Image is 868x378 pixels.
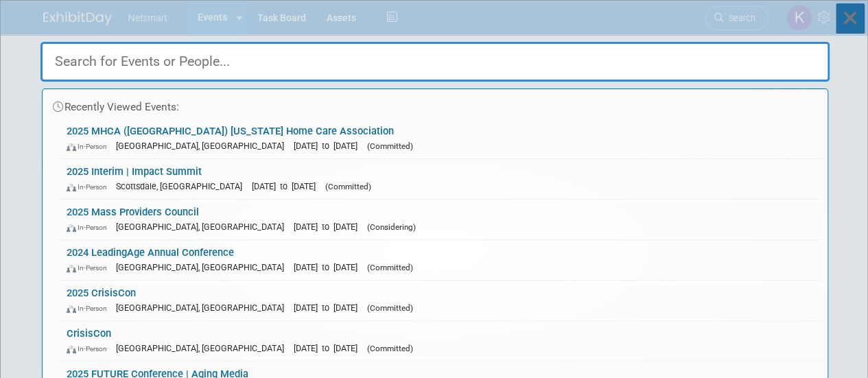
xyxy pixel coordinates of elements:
span: (Committed) [367,263,413,272]
span: [GEOGRAPHIC_DATA], [GEOGRAPHIC_DATA] [116,262,291,272]
span: [GEOGRAPHIC_DATA], [GEOGRAPHIC_DATA] [116,343,291,353]
span: In-Person [67,182,113,191]
span: [DATE] to [DATE] [294,343,364,353]
span: In-Person [67,223,113,232]
span: In-Person [67,263,113,272]
span: [GEOGRAPHIC_DATA], [GEOGRAPHIC_DATA] [116,141,291,151]
span: (Committed) [367,141,413,151]
span: (Committed) [367,344,413,353]
span: [DATE] to [DATE] [294,303,364,313]
span: In-Person [67,304,113,313]
div: Recently Viewed Events: [49,89,821,119]
a: 2025 MHCA ([GEOGRAPHIC_DATA]) [US_STATE] Home Care Association In-Person [GEOGRAPHIC_DATA], [GEOG... [60,119,821,158]
span: [DATE] to [DATE] [294,141,364,151]
span: (Committed) [325,182,371,191]
span: Scottsdale, [GEOGRAPHIC_DATA] [116,181,249,191]
a: CrisisCon In-Person [GEOGRAPHIC_DATA], [GEOGRAPHIC_DATA] [DATE] to [DATE] (Committed) [60,321,821,361]
span: [DATE] to [DATE] [294,222,364,232]
a: 2025 Interim | Impact Summit In-Person Scottsdale, [GEOGRAPHIC_DATA] [DATE] to [DATE] (Committed) [60,159,821,199]
a: 2025 Mass Providers Council In-Person [GEOGRAPHIC_DATA], [GEOGRAPHIC_DATA] [DATE] to [DATE] (Cons... [60,200,821,239]
span: In-Person [67,142,113,151]
input: Search for Events or People... [40,42,830,82]
span: [GEOGRAPHIC_DATA], [GEOGRAPHIC_DATA] [116,303,291,313]
span: (Committed) [367,303,413,313]
span: In-Person [67,344,113,353]
span: [DATE] to [DATE] [252,181,322,191]
a: 2024 LeadingAge Annual Conference In-Person [GEOGRAPHIC_DATA], [GEOGRAPHIC_DATA] [DATE] to [DATE]... [60,240,821,280]
span: (Considering) [367,222,416,232]
span: [GEOGRAPHIC_DATA], [GEOGRAPHIC_DATA] [116,222,291,232]
span: [DATE] to [DATE] [294,262,364,272]
a: 2025 CrisisCon In-Person [GEOGRAPHIC_DATA], [GEOGRAPHIC_DATA] [DATE] to [DATE] (Committed) [60,281,821,320]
